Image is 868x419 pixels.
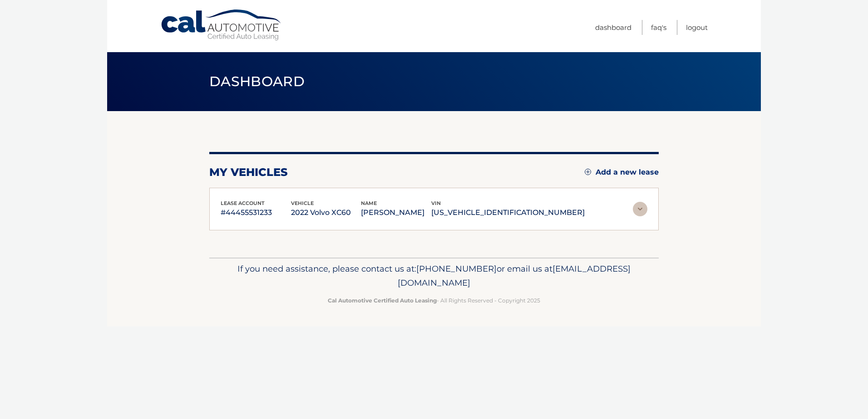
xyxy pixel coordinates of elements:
span: name [361,200,377,206]
a: FAQ's [651,20,666,35]
p: 2022 Volvo XC60 [291,206,361,219]
a: Cal Automotive [160,9,283,41]
span: vin [431,200,441,206]
img: add.svg [585,169,591,175]
p: If you need assistance, please contact us at: or email us at [215,262,653,291]
span: [PHONE_NUMBER] [416,263,497,274]
h2: my vehicles [209,166,288,179]
p: #44455531233 [221,206,291,219]
a: Logout [686,20,708,35]
img: accordion-rest.svg [633,202,647,216]
p: [US_VEHICLE_IDENTIFICATION_NUMBER] [431,206,585,219]
a: Add a new lease [585,168,659,177]
span: lease account [221,200,265,206]
a: Dashboard [595,20,631,35]
strong: Cal Automotive Certified Auto Leasing [328,297,437,304]
span: Dashboard [209,73,305,90]
p: [PERSON_NAME] [361,206,431,219]
p: - All Rights Reserved - Copyright 2025 [215,296,653,305]
span: vehicle [291,200,314,206]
